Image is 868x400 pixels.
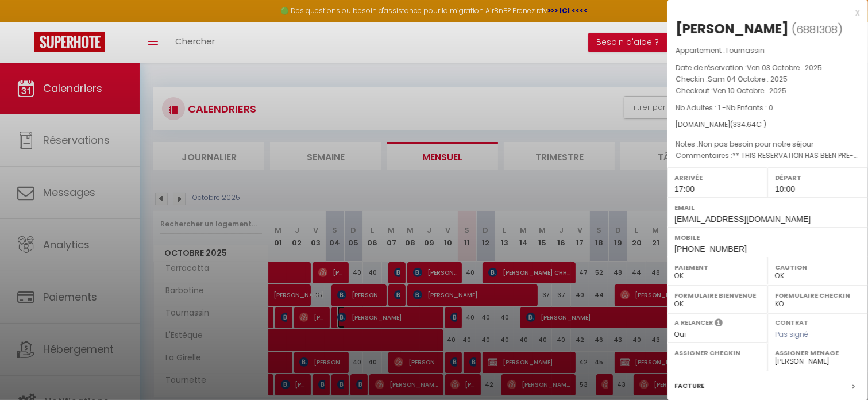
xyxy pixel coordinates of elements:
[674,347,760,359] label: Assigner Checkin
[725,45,765,55] span: Tournassin
[699,139,813,149] span: Non pas besoin pour notre séjour
[775,347,861,359] label: Assigner Menage
[775,290,861,301] label: Formulaire Checkin
[796,22,838,37] span: 6881308
[676,74,859,85] p: Checkin :
[676,45,859,56] p: Appartement :
[775,261,861,273] label: Caution
[792,21,843,37] span: ( )
[674,172,760,183] label: Arrivée
[676,103,773,113] span: Nb Adultes : 1 -
[730,120,766,129] span: ( € )
[775,329,808,339] span: Pas signé
[674,261,760,273] label: Paiement
[676,139,859,150] p: Notes :
[674,232,861,243] label: Mobile
[676,20,789,38] div: [PERSON_NAME]
[733,120,756,129] span: 334.64
[775,184,795,194] span: 10:00
[708,74,788,84] span: Sam 04 Octobre . 2025
[674,380,704,392] label: Facture
[667,6,859,20] div: x
[674,202,861,213] label: Email
[674,290,760,301] label: Formulaire Bienvenue
[674,184,695,194] span: 17:00
[676,150,859,161] p: Commentaires :
[676,120,859,130] div: [DOMAIN_NAME]
[674,214,811,224] span: [EMAIL_ADDRESS][DOMAIN_NAME]
[676,62,859,74] p: Date de réservation :
[775,318,808,325] label: Contrat
[747,63,822,72] span: Ven 03 Octobre . 2025
[674,318,713,328] label: A relancer
[676,85,859,97] p: Checkout :
[713,86,786,95] span: Ven 10 Octobre . 2025
[715,318,723,330] i: Sélectionner OUI si vous souhaiter envoyer les séquences de messages post-checkout
[726,103,773,113] span: Nb Enfants : 0
[775,172,861,183] label: Départ
[674,244,747,253] span: [PHONE_NUMBER]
